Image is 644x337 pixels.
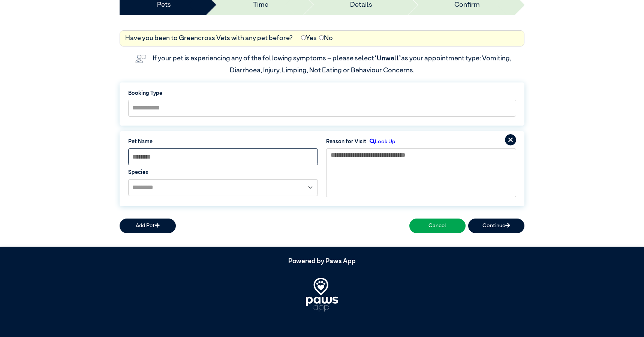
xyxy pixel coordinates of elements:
[366,138,395,146] label: Look Up
[301,35,306,40] input: Yes
[133,52,149,66] img: vet
[125,33,293,43] label: Have you been to Greencross Vets with any pet before?
[319,33,333,43] label: No
[409,219,466,234] button: Cancel
[301,33,317,43] label: Yes
[128,169,318,177] label: Species
[468,219,524,234] button: Continue
[128,90,516,98] label: Booking Type
[326,138,366,146] label: Reason for Visit
[120,219,176,234] button: Add Pet
[319,35,324,40] input: No
[374,55,401,62] span: “Unwell”
[120,258,524,266] h5: Powered by Paws App
[128,138,318,146] label: Pet Name
[306,278,338,312] img: PawsApp
[153,55,512,74] label: If your pet is experiencing any of the following symptoms – please select as your appointment typ...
